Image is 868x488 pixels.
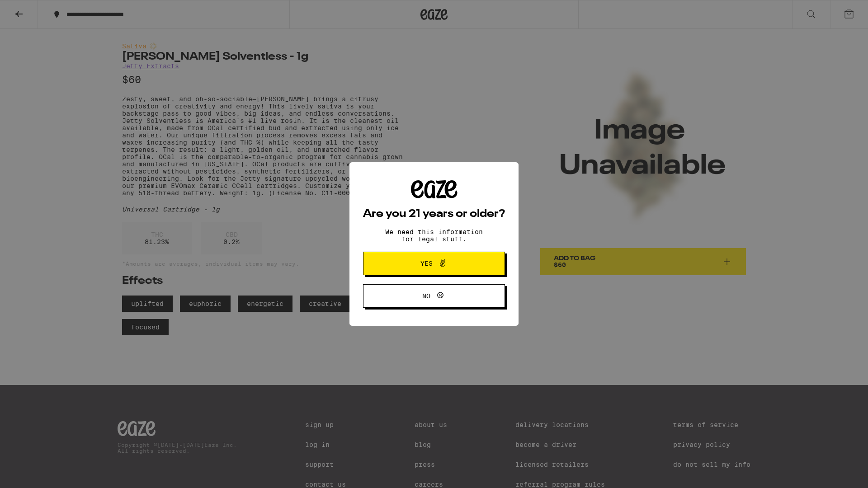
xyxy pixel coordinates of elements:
p: We need this information for legal stuff. [377,228,491,243]
h2: Are you 21 years or older? [363,209,505,220]
button: Yes [363,252,505,275]
iframe: Opens a widget where you can find more information [811,461,859,483]
span: No [422,293,430,299]
button: No [363,284,505,308]
span: Yes [420,260,433,267]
